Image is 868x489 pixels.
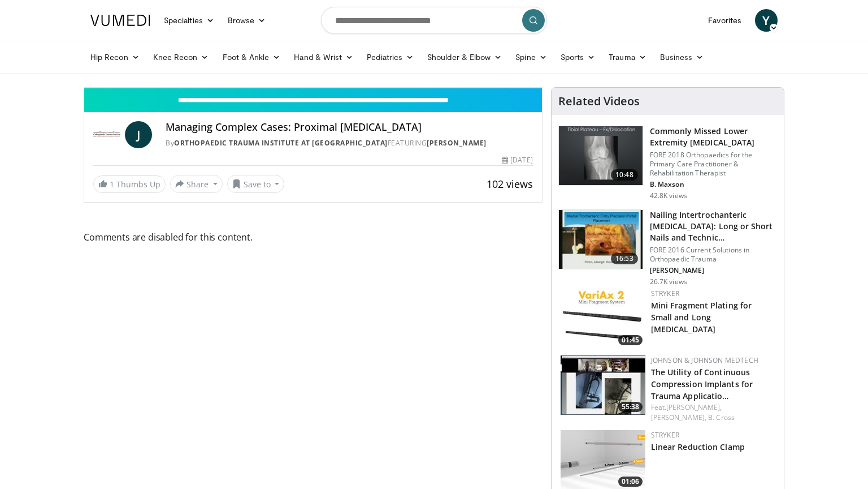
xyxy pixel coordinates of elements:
[561,289,645,348] img: b37175e7-6a0c-4ed3-b9ce-2cebafe6c791.150x105_q85_crop-smart_upscale.jpg
[93,121,120,148] img: Orthopaedic Trauma Institute at UCSF
[427,138,487,148] a: [PERSON_NAME]
[559,126,643,185] img: 4aa379b6-386c-4fb5-93ee-de5617843a87.150x105_q85_crop-smart_upscale.jpg
[651,413,706,422] a: [PERSON_NAME],
[227,175,285,193] button: Save to
[651,300,752,334] a: Mini Fragment Plating for Small and Long [MEDICAL_DATA]
[360,46,420,68] a: Pediatrics
[618,335,643,345] span: 01:45
[558,126,777,200] a: 10:48 Commonly Missed Lower Extremity [MEDICAL_DATA] FORE 2018 Orthopaedics for the Primary Care ...
[84,230,542,244] span: Comments are disabled for this content.
[651,441,745,452] a: Linear Reduction Clamp
[561,355,645,415] img: 05424410-063a-466e-aef3-b135df8d3cb3.150x105_q85_crop-smart_upscale.jpg
[216,46,288,68] a: Foot & Ankle
[90,15,150,26] img: VuMedi Logo
[287,46,360,68] a: Hand & Wrist
[559,210,643,269] img: 3d67d1bf-bbcf-4214-a5ee-979f525a16cd.150x105_q85_crop-smart_upscale.jpg
[650,277,687,286] p: 26.7K views
[166,121,533,134] h4: Managing Complex Cases: Proximal [MEDICAL_DATA]
[701,9,748,32] a: Favorites
[653,46,711,68] a: Business
[502,155,532,165] div: [DATE]
[561,355,645,415] a: 55:38
[420,46,509,68] a: Shoulder & Elbow
[321,7,547,34] input: Search topics, interventions
[146,46,216,68] a: Knee Recon
[650,266,777,275] p: [PERSON_NAME]
[755,9,778,32] a: Y
[611,169,638,181] span: 10:48
[651,289,679,298] a: Stryker
[174,138,388,148] a: Orthopaedic Trauma Institute at [GEOGRAPHIC_DATA]
[487,177,533,191] span: 102 views
[666,402,722,412] a: [PERSON_NAME],
[650,209,777,243] h3: Nailing Intertrochanteric [MEDICAL_DATA]: Long or Short Nails and Technic…
[166,138,533,148] div: By FEATURING
[558,209,777,286] a: 16:53 Nailing Intertrochanteric [MEDICAL_DATA]: Long or Short Nails and Technic… FORE 2016 Curren...
[618,477,643,487] span: 01:06
[650,180,777,189] p: B. Maxson
[651,355,758,365] a: Johnson & Johnson MedTech
[558,95,640,108] h4: Related Videos
[509,46,553,68] a: Spine
[554,46,602,68] a: Sports
[157,9,221,32] a: Specialties
[611,253,638,264] span: 16:53
[110,179,114,190] span: 1
[650,126,777,148] h3: Commonly Missed Lower Extremity [MEDICAL_DATA]
[650,151,777,178] p: FORE 2018 Orthopaedics for the Primary Care Practitioner & Rehabilitation Therapist
[84,88,542,88] video-js: Video Player
[650,191,687,200] p: 42.8K views
[170,175,223,193] button: Share
[561,289,645,348] a: 01:45
[708,413,735,422] a: B. Cross
[651,402,775,423] div: Feat.
[93,175,166,193] a: 1 Thumbs Up
[602,46,653,68] a: Trauma
[618,402,643,412] span: 55:38
[221,9,273,32] a: Browse
[84,46,146,68] a: Hip Recon
[651,367,753,401] a: The Utility of Continuous Compression Implants for Trauma Applicatio…
[651,430,679,440] a: Stryker
[650,246,777,264] p: FORE 2016 Current Solutions in Orthopaedic Trauma
[125,121,152,148] a: J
